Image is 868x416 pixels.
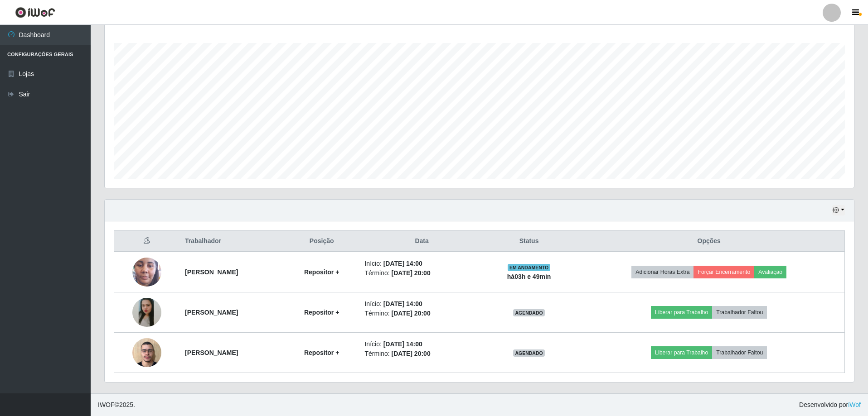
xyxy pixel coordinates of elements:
[304,349,339,356] strong: Repositor +
[132,333,161,372] img: 1756128171531.jpeg
[507,273,551,280] strong: há 03 h e 49 min
[98,401,115,408] span: IWOF
[513,349,545,357] span: AGENDADO
[651,306,712,319] button: Liberar para Trabalho
[383,340,422,348] time: [DATE] 14:00
[383,260,422,267] time: [DATE] 14:00
[693,266,754,278] button: Forçar Encerramento
[383,300,422,307] time: [DATE] 14:00
[364,299,479,309] li: Início:
[185,309,238,316] strong: [PERSON_NAME]
[364,259,479,268] li: Início:
[799,400,861,410] span: Desenvolvido por
[364,339,479,349] li: Início:
[304,268,339,276] strong: Repositor +
[392,350,431,357] time: [DATE] 20:00
[513,309,545,316] span: AGENDADO
[364,349,479,359] li: Término:
[508,264,551,271] span: EM ANDAMENTO
[712,306,767,319] button: Trabalhador Faltou
[284,231,359,252] th: Posição
[185,349,238,356] strong: [PERSON_NAME]
[631,266,693,278] button: Adicionar Horas Extra
[304,309,339,316] strong: Repositor +
[179,231,284,252] th: Trabalhador
[359,231,484,252] th: Data
[15,7,55,18] img: CoreUI Logo
[573,231,844,252] th: Opções
[392,310,431,317] time: [DATE] 20:00
[98,400,135,410] span: © 2025 .
[185,268,238,276] strong: [PERSON_NAME]
[132,240,161,304] img: 1750177292954.jpeg
[364,268,479,278] li: Término:
[651,346,712,359] button: Liberar para Trabalho
[485,231,574,252] th: Status
[754,266,786,278] button: Avaliação
[848,401,861,408] a: iWof
[712,346,767,359] button: Trabalhador Faltou
[364,309,479,318] li: Término:
[132,280,161,344] img: 1755995786241.jpeg
[392,269,431,277] time: [DATE] 20:00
